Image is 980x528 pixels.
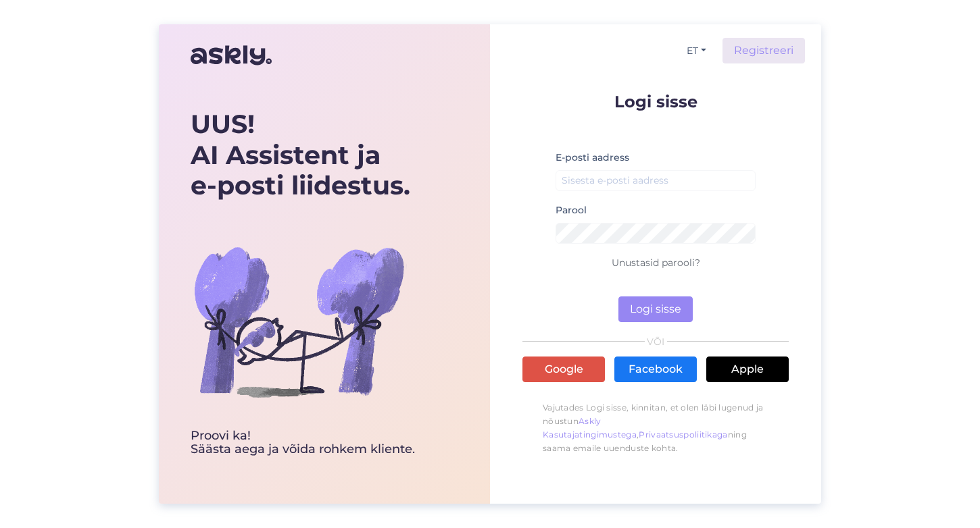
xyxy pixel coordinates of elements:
[556,170,756,191] input: Sisesta e-posti aadress
[722,38,805,63] a: Registreeri
[191,213,407,429] img: bg-askly
[191,109,415,201] div: UUS! AI Assistent ja e-posti liidestus.
[618,296,693,322] button: Logi sisse
[556,151,629,165] label: E-posti aadress
[191,429,415,456] div: Proovi ka! Säästa aega ja võida rohkem kliente.
[681,41,712,61] button: ET
[614,357,697,382] a: Facebook
[522,93,789,110] p: Logi sisse
[645,337,667,346] span: VÕI
[556,203,587,217] label: Parool
[522,394,789,462] p: Vajutades Logi sisse, kinnitan, et olen läbi lugenud ja nõustun , ning saama emaile uuenduste kohta.
[543,416,637,440] a: Askly Kasutajatingimustega
[639,429,727,440] a: Privaatsuspoliitikaga
[612,257,700,269] a: Unustasid parooli?
[522,357,605,382] a: Google
[191,39,272,72] img: Askly
[706,357,789,382] a: Apple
